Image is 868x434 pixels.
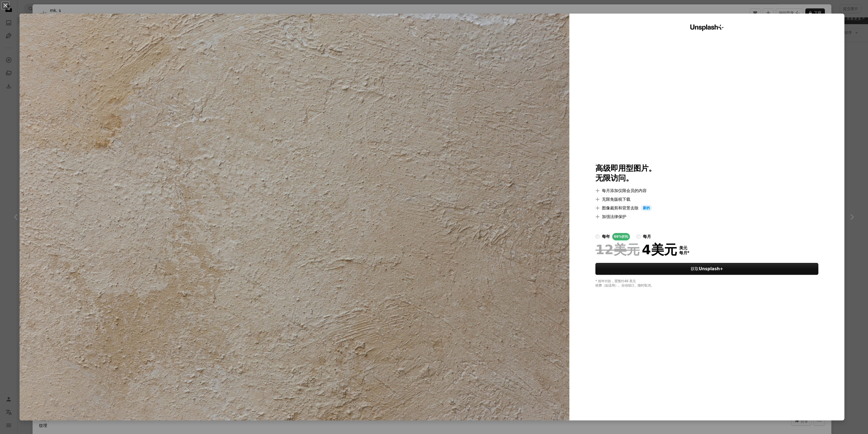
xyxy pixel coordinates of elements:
font: * 按年付款，需预付 [595,279,624,283]
font: 4美元 [642,242,677,257]
button: 获取Unsplash+ [595,263,818,275]
font: 加强法律保护 [602,214,626,219]
font: 每年 [602,234,610,239]
font: 每月 [679,250,687,255]
font: 66% [614,235,622,238]
font: 每月添加仅限会员的内容 [602,188,647,193]
input: 每月 [636,234,641,239]
font: 每月 [643,234,651,239]
font: 折扣 [622,235,628,238]
font: 美元 [679,246,687,250]
font: 无限免版税下载 [602,197,630,202]
font: Unsplash+ [699,266,723,271]
font: 48 美元 [624,279,636,283]
font: 高级即用型图片。 [595,164,656,173]
font: 12美元 [595,242,640,257]
font: 税费（如适用）。自动续订。随时取消。 [595,284,654,287]
input: 每年66%折扣 [595,234,600,239]
font: 无限访问。 [595,174,633,183]
font: 新的 [643,206,650,210]
font: 图像裁剪和背景去除 [602,206,639,210]
font: 获取 [691,266,699,271]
